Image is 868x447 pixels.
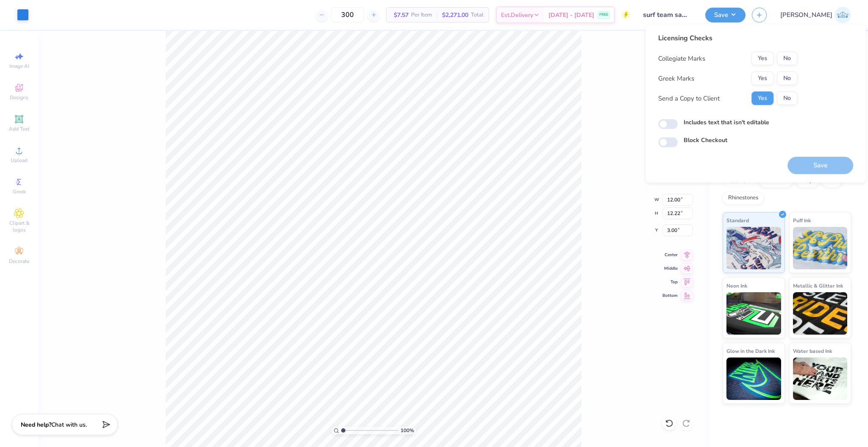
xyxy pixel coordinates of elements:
[777,92,797,105] button: No
[726,346,775,355] span: Glow in the Dark Ink
[793,227,848,269] img: Puff Ink
[662,293,678,299] span: Bottom
[793,216,811,225] span: Puff Ink
[726,227,781,269] img: Standard
[793,292,848,335] img: Metallic & Glitter Ink
[658,93,720,103] div: Send a Copy to Client
[751,52,773,65] button: Yes
[10,94,28,101] span: Designs
[793,358,848,400] img: Water based Ink
[662,252,678,258] span: Center
[13,188,26,195] span: Greek
[751,72,773,85] button: Yes
[401,427,414,434] span: 100 %
[780,7,851,23] a: [PERSON_NAME]
[9,63,29,70] span: Image AI
[51,421,87,429] span: Chat with us.
[726,281,747,290] span: Neon Ink
[411,11,432,20] span: Per Item
[21,421,51,429] strong: Need help?
[662,279,678,285] span: Top
[658,33,797,43] div: Licensing Checks
[780,10,832,20] span: [PERSON_NAME]
[723,192,764,204] div: Rhinestones
[331,7,364,22] input: – –
[726,216,749,225] span: Standard
[705,8,746,22] button: Save
[684,118,769,127] label: Includes text that isn't editable
[777,72,797,85] button: No
[9,126,29,132] span: Add Text
[726,358,781,400] img: Glow in the Dark Ink
[658,53,705,63] div: Collegiate Marks
[793,281,843,290] span: Metallic & Glitter Ink
[11,157,28,164] span: Upload
[658,73,694,83] div: Greek Marks
[501,11,533,20] span: Est. Delivery
[548,11,594,20] span: [DATE] - [DATE]
[599,12,608,18] span: FREE
[684,136,727,145] label: Block Checkout
[471,11,484,20] span: Total
[442,11,468,20] span: $2,271.00
[777,52,797,65] button: No
[637,6,699,23] input: Untitled Design
[662,265,678,271] span: Middle
[793,346,832,355] span: Water based Ink
[9,258,29,265] span: Decorate
[392,11,409,20] span: $7.57
[4,220,34,233] span: Clipart & logos
[751,92,773,105] button: Yes
[726,292,781,335] img: Neon Ink
[835,7,851,23] img: Josephine Amber Orros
